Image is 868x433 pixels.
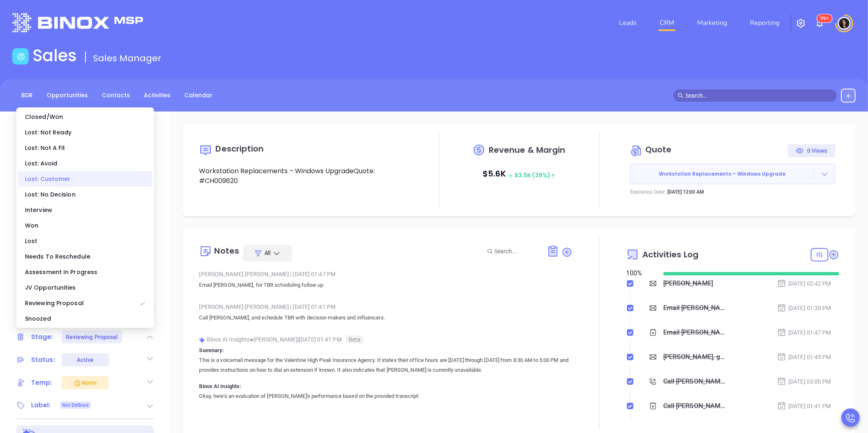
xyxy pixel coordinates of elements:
input: Search… [685,91,832,100]
div: Reviewing Proposal [66,330,118,344]
div: Won [18,218,152,233]
a: Marketing [694,15,730,31]
span: Sales Manager [93,52,161,65]
span: Description [215,143,264,154]
div: Needs To Reschedule [18,249,152,264]
div: Lost: Not Ready [18,125,152,140]
div: Active [77,353,94,366]
img: iconSetting [796,18,806,28]
img: iconNotification [815,18,825,28]
span: | [290,304,291,310]
p: [DATE] 12:00 AM [667,188,705,196]
div: Email [PERSON_NAME], for TBR scheduling follow up [663,326,728,339]
div: JV Opportunities [18,280,152,295]
img: svg%3e [199,337,205,343]
div: Lost: No Decision [18,187,152,202]
span: ● [250,336,253,343]
div: Stage: [31,331,53,343]
span: search [678,93,684,98]
input: Search... [494,247,538,256]
div: Binox AI Insights [PERSON_NAME] | [DATE] 01:41 PM [199,333,573,346]
div: Label: [31,399,51,411]
div: [PERSON_NAME], got 10 mins? [663,351,728,363]
div: Notes [214,247,239,255]
div: Closed/Won [18,109,152,125]
p: This is a voicemail message for the Valentine High Peak Insurance Agency. It states their office ... [199,355,573,375]
img: user [838,17,851,30]
div: [DATE] 03:00 PM [777,377,831,386]
div: [DATE] 01:45 PM [777,353,831,362]
div: Interview [18,202,152,218]
sup: 100 [817,14,832,22]
a: BDR [16,89,38,102]
div: [PERSON_NAME] [PERSON_NAME] [DATE] 01:47 PM [199,268,573,280]
div: [PERSON_NAME] [PERSON_NAME] [DATE] 01:41 PM [199,301,573,313]
span: Revenue & Margin [489,146,566,154]
div: Lost: Customer [18,171,152,187]
div: Warm [73,378,96,388]
a: CRM [656,15,678,31]
div: Lost: Avoid [18,156,152,171]
a: Contacts [97,89,135,102]
p: Workstation Replacements – Windows UpgradeQuote: #CH009620 [199,166,412,186]
div: 0 Views [796,144,828,157]
div: Snoozed [18,311,152,326]
div: Lost [18,233,152,249]
div: [DATE] 01:47 PM [777,328,831,337]
div: Lost: Not A Fit [18,140,152,156]
p: $ 5.6K [483,166,556,183]
p: Call [PERSON_NAME], and schedule TBR with decision makers and influencers. [199,313,573,323]
div: Assessment In Progress [18,264,152,280]
p: Email [PERSON_NAME], for TBR scheduling follow up [199,280,573,290]
div: [DATE] 02:42 PM [777,279,831,288]
p: Expiration Date: [630,188,665,196]
div: Email [PERSON_NAME] proposal follow up - [PERSON_NAME] [663,302,728,314]
span: | [290,271,291,277]
span: $ 3.5K (39%) [508,171,556,179]
b: Binox AI Insights: [199,383,241,389]
div: Temp: [31,377,52,389]
div: Status: [31,354,55,366]
button: Workstation Replacements – Windows Upgrade [630,164,835,184]
div: 100 % [626,268,653,278]
span: Quote [645,144,672,155]
div: Call [PERSON_NAME], and schedule TBR with decision makers and influencers. [663,400,728,412]
div: Reviewing Proposal [18,295,152,311]
a: Activities [139,89,175,102]
div: [PERSON_NAME] [663,277,713,290]
div: [DATE] 01:41 PM [777,402,831,411]
a: Leads [616,15,640,31]
a: Calendar [179,89,217,102]
img: logo [12,13,143,32]
b: Summary: [199,347,224,353]
span: Not Defined [62,401,89,410]
span: Beta [346,335,363,344]
h1: Sales [33,46,77,65]
span: All [264,249,271,257]
a: Opportunities [42,89,93,102]
div: [DATE] 01:30 PM [777,304,831,312]
a: Reporting [747,15,783,31]
div: Call [PERSON_NAME] for TBR - [PERSON_NAME] [663,375,728,388]
img: Circle dollar [630,144,643,157]
span: Workstation Replacements – Windows Upgrade [631,170,814,178]
span: Activities Log [642,250,698,259]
